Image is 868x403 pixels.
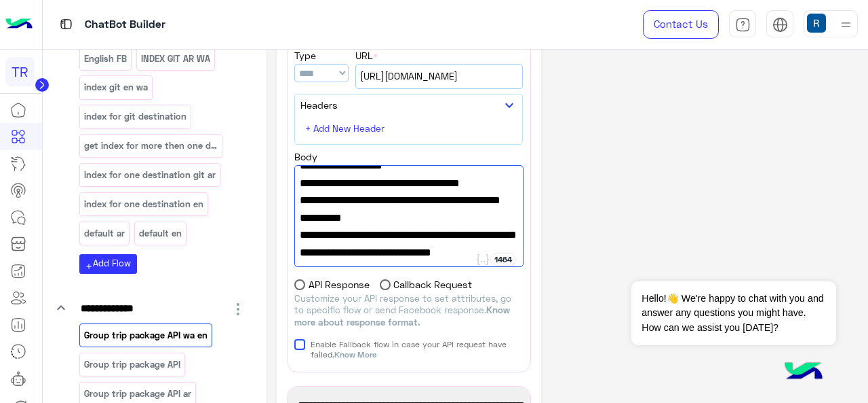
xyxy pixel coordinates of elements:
p: Group trip package API ar [83,386,192,402]
p: index for one destination en [83,196,204,212]
span: "id_attribute_name":"PackageID", [300,262,517,279]
button: + Add New Header [300,119,392,139]
p: default en [138,226,183,241]
a: tab [729,10,756,39]
label: API Response [294,277,370,292]
p: Group trip package API [83,357,181,372]
span: "limit":9, [300,209,517,227]
div: TR [5,57,35,86]
img: tab [735,17,751,33]
button: addAdd Flow [79,254,137,274]
i: add [85,262,93,270]
img: Logo [5,10,33,39]
span: [URL][DOMAIN_NAME] [360,69,518,84]
a: Contact Us [643,10,719,39]
label: URL [355,48,378,63]
i: keyboard_arrow_down [53,300,69,316]
label: Headers [300,98,338,112]
img: tab [772,17,788,33]
a: Know More [334,349,376,360]
img: hulul-logo.png [780,349,827,396]
label: Type [294,48,316,63]
p: index git en wa [83,80,149,95]
label: Callback Request [380,277,473,292]
div: 1464 [490,253,516,266]
p: English FB [83,51,127,67]
img: userImage [807,14,826,33]
p: index for one destination git ar [83,167,216,183]
span: "success_flow_name":"success flow Git", [300,157,517,175]
label: Body [294,150,317,164]
img: profile [837,16,854,33]
p: index for git destination [83,109,187,124]
button: Add user attribute [475,253,490,266]
img: tab [58,16,75,33]
span: Hello!👋 We're happy to chat with you and answer any questions you might have. How can we assist y... [631,281,835,345]
a: Know more about response format. [294,304,510,328]
p: default ar [83,226,125,241]
button: keyboard_arrow_down [501,97,517,114]
p: ChatBot Builder [85,16,165,34]
p: Group trip package API wa en [83,328,208,343]
span: "show_more_flow_name":"Group trip package API wa en", [300,226,517,261]
span: Enable Fallback flow in case your API request have failed. [311,339,524,360]
p: Customize your API response to set attributes, go to specific flow or send Facebook response. [294,293,523,329]
span: "text_message":"Please write the package number", [300,175,517,209]
p: INDEX GIT AR WA [140,51,212,67]
p: get index for more then one destination [83,138,218,154]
